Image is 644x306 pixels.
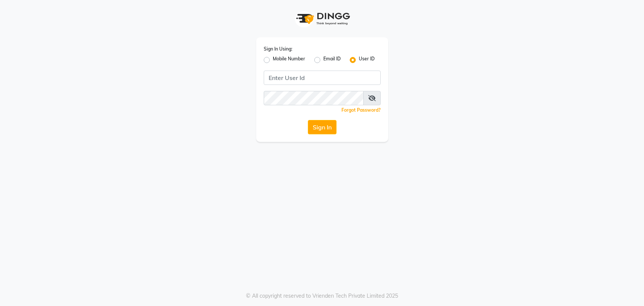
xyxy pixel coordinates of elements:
label: Email ID [323,55,341,65]
label: Sign In Using: [264,46,292,52]
input: Username [264,91,364,105]
img: logo1.svg [292,8,352,30]
label: User ID [359,55,375,65]
input: Username [264,71,381,85]
a: Forgot Password? [341,107,381,113]
button: Sign In [308,120,337,134]
label: Mobile Number [273,55,305,65]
